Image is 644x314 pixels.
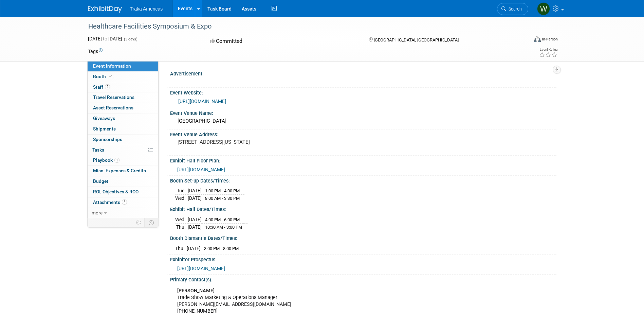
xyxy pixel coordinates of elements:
a: Misc. Expenses & Credits [88,166,158,176]
td: Wed. [175,194,188,202]
span: Sponsorships [93,137,122,142]
span: Traka Americas [130,6,163,12]
span: 8:00 AM - 3:30 PM [205,196,240,201]
td: [DATE] [187,245,201,252]
a: Staff2 [88,82,158,92]
div: Event Venue Address: [170,129,556,138]
a: Sponsorships [88,135,158,145]
i: Booth reservation complete [109,74,112,78]
pre: [STREET_ADDRESS][US_STATE] [178,139,324,145]
span: (3 days) [123,37,137,41]
div: Event Format [488,35,558,46]
div: Event Website: [170,88,556,96]
b: [PERSON_NAME] [177,288,215,294]
a: Search [497,3,528,15]
a: Travel Reservations [88,92,158,103]
a: Tasks [88,145,158,155]
a: more [88,208,158,218]
div: Event Rating [539,48,557,51]
span: Playbook [93,157,119,163]
span: 2 [105,84,110,89]
a: ROI, Objectives & ROO [88,187,158,197]
span: to [102,36,108,41]
div: In-Person [542,37,558,42]
span: Misc. Expenses & Credits [93,168,146,173]
a: [URL][DOMAIN_NAME] [177,266,225,271]
span: Attachments [93,199,127,205]
td: [DATE] [188,216,202,223]
img: Format-Inperson.png [534,36,541,42]
span: Search [506,6,522,12]
span: Budget [93,178,108,184]
td: Tue. [175,187,188,195]
td: [DATE] [188,194,202,202]
img: William Knowles [537,2,550,15]
span: [GEOGRAPHIC_DATA], [GEOGRAPHIC_DATA] [374,37,459,42]
div: Advertisement: [170,69,556,77]
span: Asset Reservations [93,105,133,110]
span: ROI, Objectives & ROO [93,189,139,194]
div: Exhibit Hall Dates/Times: [170,204,556,213]
span: 3:00 PM - 8:00 PM [204,246,239,251]
td: Thu. [175,245,187,252]
div: Committed [208,35,358,47]
span: Shipments [93,126,116,132]
span: 5 [122,199,127,205]
td: Thu. [175,223,188,230]
div: Exhibitor Prospectus: [170,255,556,263]
div: Booth Set-up Dates/Times: [170,176,556,184]
div: Event Venue Name: [170,108,556,117]
div: Exhibit Hall Floor Plan: [170,156,556,164]
a: [URL][DOMAIN_NAME] [177,167,225,172]
span: 10:30 AM - 3:00 PM [205,225,242,230]
a: Giveaways [88,114,158,124]
span: Giveaways [93,116,115,121]
td: [DATE] [188,223,202,230]
span: Travel Reservations [93,94,134,100]
div: [GEOGRAPHIC_DATA] [175,116,551,126]
span: 1:00 PM - 4:00 PM [205,188,240,193]
span: Tasks [92,147,104,153]
a: Playbook1 [88,155,158,165]
td: Toggle Event Tabs [144,218,158,227]
div: Primary Contact(s): [170,275,556,283]
span: Staff [93,84,110,90]
img: ExhibitDay [88,6,122,13]
a: Budget [88,176,158,187]
a: Booth [88,72,158,82]
a: Event Information [88,61,158,71]
td: Personalize Event Tab Strip [133,218,145,227]
span: Booth [93,74,114,79]
td: Tags [88,48,103,55]
a: [URL][DOMAIN_NAME] [178,99,226,104]
span: [DATE] [DATE] [88,36,122,41]
span: 1 [114,158,119,163]
span: Event Information [93,63,131,69]
div: Healthcare Facilities Symposium & Expo [86,20,518,33]
span: more [92,210,103,215]
div: Booth Dismantle Dates/Times: [170,233,556,242]
a: Attachments5 [88,197,158,208]
a: Shipments [88,124,158,134]
a: Asset Reservations [88,103,158,113]
td: Wed. [175,216,188,223]
span: 4:00 PM - 6:00 PM [205,217,240,222]
td: [DATE] [188,187,202,195]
